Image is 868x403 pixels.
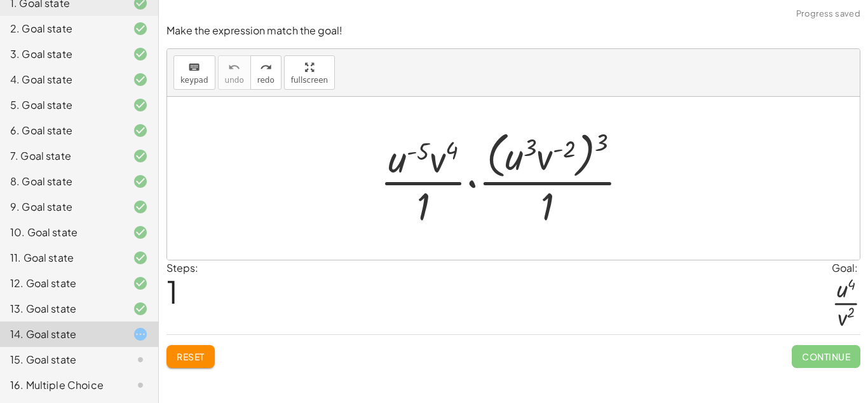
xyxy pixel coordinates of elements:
div: 12. Goal state [10,276,112,291]
button: Reset [166,345,215,368]
div: 3. Goal state [10,46,112,62]
span: redo [257,76,275,85]
i: Task finished and correct. [133,250,148,265]
i: Task started. [133,327,148,342]
div: 8. Goal state [10,174,112,189]
i: Task finished and correct. [133,148,148,164]
div: 10. Goal state [10,225,112,240]
div: 9. Goal state [10,199,112,215]
i: Task finished and correct. [133,174,148,189]
i: Task finished and correct. [133,301,148,316]
div: 5. Goal state [10,97,112,113]
i: Task finished and correct. [133,225,148,240]
label: Steps: [166,261,198,274]
div: 14. Goal state [10,327,112,342]
button: redoredo [250,55,281,90]
div: 2. Goal state [10,21,112,36]
i: Task not started. [133,352,148,367]
i: redo [260,60,272,75]
i: Task finished and correct. [133,276,148,291]
i: keyboard [188,60,200,75]
i: Task finished and correct. [133,72,148,87]
i: undo [228,60,240,75]
p: Make the expression match the goal! [166,24,860,38]
button: keyboardkeypad [173,55,215,90]
i: Task finished and correct. [133,46,148,62]
i: Task finished and correct. [133,199,148,215]
i: Task finished and correct. [133,123,148,138]
div: 13. Goal state [10,301,112,316]
span: Reset [177,351,205,362]
button: fullscreen [284,55,335,90]
div: 7. Goal state [10,148,112,164]
span: keypad [180,76,208,85]
span: undo [225,76,244,85]
div: 6. Goal state [10,123,112,138]
div: 11. Goal state [10,250,112,265]
div: 15. Goal state [10,352,112,367]
i: Task finished and correct. [133,97,148,113]
div: 16. Multiple Choice [10,378,112,393]
i: Task finished and correct. [133,21,148,36]
span: 1 [166,272,178,311]
span: fullscreen [291,76,328,85]
i: Task not started. [133,378,148,393]
button: undoundo [218,55,251,90]
span: Progress saved [796,8,860,20]
div: 4. Goal state [10,72,112,87]
div: Goal: [832,260,860,276]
